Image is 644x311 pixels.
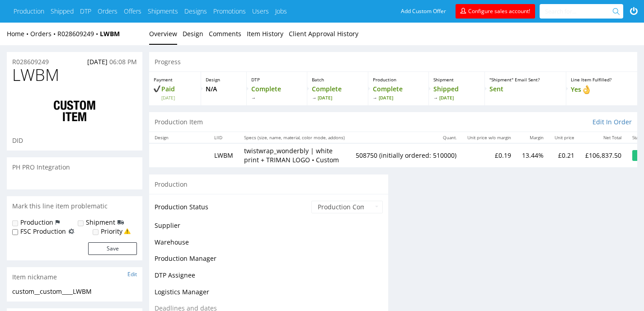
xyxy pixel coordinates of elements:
[462,132,517,143] th: Unit price w/o margin
[252,7,269,16] a: Users
[124,228,131,235] img: yellow_warning_triangle.png
[433,94,480,101] span: [DATE]
[209,132,239,143] th: LIID
[396,4,451,19] a: Add Custom Offer
[118,218,124,227] img: icon-shipping-flag.svg
[247,23,283,45] a: Item History
[184,7,207,16] a: Designs
[251,76,302,83] p: DTP
[149,174,388,194] div: Production
[592,118,632,127] a: Edit In Order
[161,94,196,101] span: [DATE]
[109,57,137,66] span: 06:08 PM
[251,85,302,101] p: Complete
[350,143,462,167] td: 508750 (initially ordered: 510000)
[80,7,91,16] a: DTP
[373,76,424,83] p: Production
[98,7,118,16] a: Orders
[155,237,309,254] td: Warehouse
[456,4,535,19] a: Configure sales account!
[155,253,309,270] td: Production Manager
[462,143,517,167] td: £0.19
[38,93,111,129] img: ico-item-custom-a8f9c3db6a5631ce2f509e228e8b95abde266dc4376634de7b166047de09ff05.png
[489,85,561,94] p: Sent
[155,200,309,220] td: Production Status
[149,132,209,143] th: Design
[87,57,108,66] span: [DATE]
[155,270,309,287] td: DTP Assignee
[12,66,59,84] span: LWBM
[275,7,287,16] a: Jobs
[14,7,44,16] a: Production
[213,7,246,16] a: Promotions
[350,132,462,143] th: Quant.
[209,143,239,167] td: LWBM
[7,157,142,177] div: PH PRO Integration
[209,23,241,45] a: Comments
[30,29,57,38] a: Orders
[549,143,580,167] td: £0.21
[51,7,74,16] a: Shipped
[149,52,637,72] div: Progress
[155,118,203,127] p: Production Item
[127,270,137,278] a: Edit
[12,287,137,296] div: custom__custom____LWBM
[312,85,363,101] p: Complete
[571,76,633,83] p: Line Item Fulfilled?
[7,29,30,38] a: Home
[154,85,196,101] p: Paid
[312,76,363,83] p: Batch
[571,85,633,94] p: Yes
[373,94,424,101] span: [DATE]
[183,23,203,45] a: Design
[433,85,480,101] p: Shipped
[580,132,627,143] th: Net Total
[468,7,530,15] span: Configure sales account!
[239,132,350,143] th: Specs (size, name, material, color mode, addons)
[206,76,241,83] p: Design
[20,227,66,236] label: FSC Production
[155,287,309,303] td: Logistics Manager
[155,220,309,237] td: Supplier
[56,218,60,227] img: icon-production-flag.svg
[433,76,480,83] p: Shipment
[206,85,241,94] p: N/A
[154,76,196,83] p: Payment
[517,132,549,143] th: Margin
[12,57,49,66] a: R028609249
[7,267,142,287] div: Item nickname
[489,76,561,83] p: "Shipment" Email Sent?
[373,85,424,101] p: Complete
[580,143,627,167] td: £106,837.50
[244,146,345,164] p: twistwrap_wonderbly | white print + TRIMAN LOGO • Custom
[88,242,137,255] button: Save
[549,132,580,143] th: Unit price
[101,227,122,236] label: Priority
[149,23,177,45] a: Overview
[68,227,75,236] img: icon-fsc-production-flag.svg
[312,94,363,101] span: [DATE]
[124,7,141,16] a: Offers
[100,29,120,38] a: LWBM
[517,143,549,167] td: 13.44%
[86,218,115,227] label: Shipment
[7,196,142,216] div: Mark this line item problematic
[12,136,23,145] span: DID
[148,7,178,16] a: Shipments
[20,218,53,227] label: Production
[545,4,614,19] input: Search for...
[57,29,100,38] a: R028609249
[289,23,358,45] a: Client Approval History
